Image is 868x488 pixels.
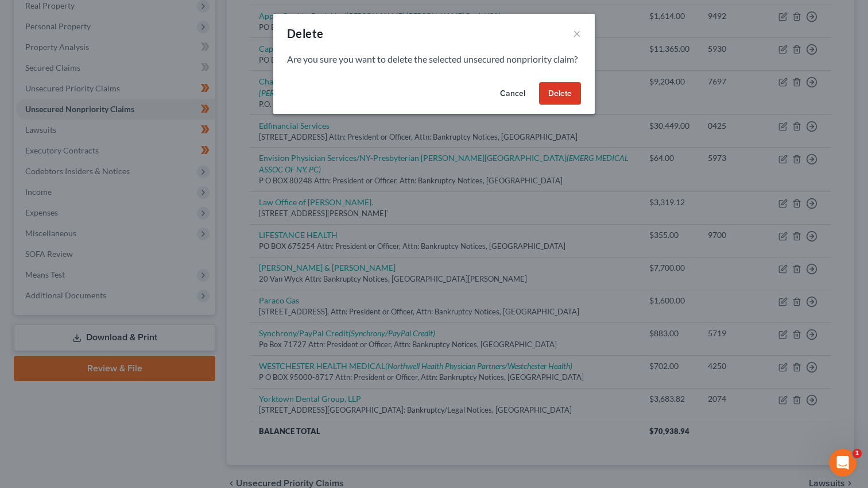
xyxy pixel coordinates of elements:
iframe: Intercom live chat [829,449,857,477]
button: Delete [539,82,581,105]
span: 1 [852,449,862,458]
div: Delete [287,25,323,41]
p: Are you sure you want to delete the selected unsecured nonpriority claim? [287,53,581,66]
button: × [573,26,581,40]
button: Cancel [491,82,534,105]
